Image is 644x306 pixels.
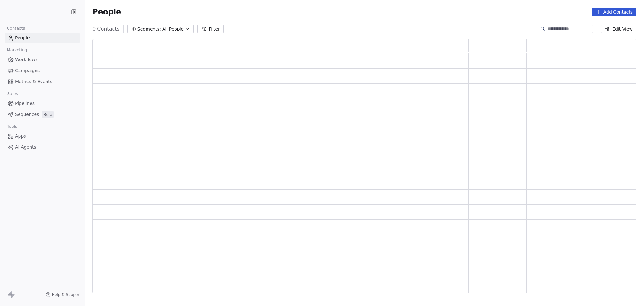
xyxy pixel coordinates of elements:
[5,76,80,87] a: Metrics & Events
[5,142,80,152] a: AI Agents
[42,111,54,118] span: Beta
[15,35,30,41] span: People
[5,98,80,109] a: Pipelines
[5,65,80,76] a: Campaigns
[93,53,643,294] div: grid
[52,292,81,297] span: Help & Support
[137,26,161,32] span: Segments:
[592,8,636,16] button: Add Contacts
[15,78,52,85] span: Metrics & Events
[15,67,40,74] span: Campaigns
[15,133,26,139] span: Apps
[162,26,184,32] span: All People
[15,144,36,150] span: AI Agents
[4,89,21,99] span: Sales
[15,56,38,63] span: Workflows
[15,100,35,107] span: Pipelines
[92,7,121,17] span: People
[92,25,119,33] span: 0 Contacts
[5,131,80,141] a: Apps
[46,292,81,297] a: Help & Support
[4,122,20,131] span: Tools
[4,45,30,55] span: Marketing
[601,25,636,33] button: Edit View
[5,33,80,43] a: People
[15,111,39,118] span: Sequences
[5,109,80,120] a: SequencesBeta
[197,25,224,33] button: Filter
[4,24,28,33] span: Contacts
[5,54,80,65] a: Workflows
